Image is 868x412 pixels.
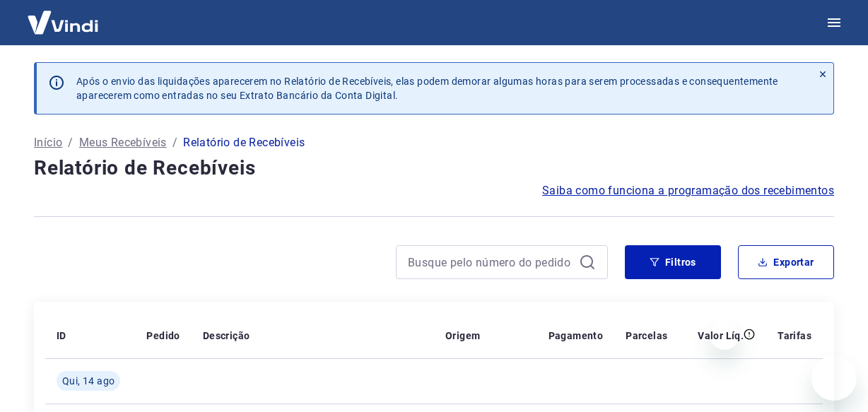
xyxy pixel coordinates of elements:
[203,329,250,343] p: Descrição
[172,134,177,151] p: /
[549,329,604,343] p: Pagamento
[76,74,801,102] p: Após o envio das liquidações aparecerem no Relatório de Recebíveis, elas podem demorar algumas ho...
[57,329,66,343] p: ID
[626,329,667,343] p: Parcelas
[17,1,109,44] img: Vindi
[811,355,857,401] iframe: Botão para abrir a janela de mensagens
[62,374,115,388] span: Qui, 14 ago
[738,245,834,279] button: Exportar
[34,154,834,182] h4: Relatório de Recebíveis
[34,134,62,151] a: Início
[79,134,167,151] a: Meus Recebíveis
[542,182,834,199] a: Saiba como funciona a programação dos recebimentos
[710,322,739,350] iframe: Fechar mensagem
[146,329,180,343] p: Pedido
[698,329,744,343] p: Valor Líq.
[68,134,73,151] p: /
[625,245,721,279] button: Filtros
[445,329,480,343] p: Origem
[183,134,305,151] p: Relatório de Recebíveis
[408,252,573,273] input: Busque pelo número do pedido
